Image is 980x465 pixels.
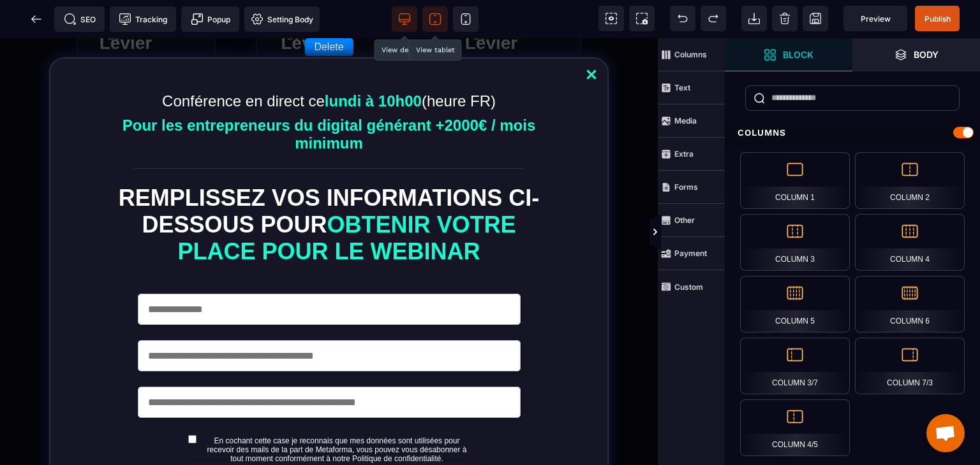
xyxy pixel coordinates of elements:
span: Clear [772,6,798,31]
div: Column 2 [855,152,965,209]
span: View mobile [453,6,479,32]
span: Tracking [119,13,167,25]
div: Column 5 [740,276,850,333]
span: Open Import Webpage [741,6,767,31]
span: Payment [658,237,725,270]
strong: Extra [674,149,694,159]
span: Seo meta data [54,6,105,32]
span: SEO [64,13,96,25]
span: Publish [924,14,951,24]
span: Back [24,6,49,32]
b: Pour les entrepreneurs du digital générant +2000€ / mois minimum [122,78,540,113]
span: Preview [843,6,907,31]
span: Create Alert Modal [181,6,239,32]
span: Custom Block [658,270,725,303]
span: Extra [658,138,725,171]
strong: Payment [674,248,707,258]
div: Mở cuộc trò chuyện [926,414,965,452]
span: Text [658,71,725,104]
div: Column 4/5 [740,399,850,456]
span: Undo [670,6,695,31]
div: Column 3/7 [740,338,850,394]
span: Tracking code [110,6,176,32]
div: Column 4 [855,214,965,271]
span: Other [658,204,725,237]
span: Open Blocks [725,38,852,71]
strong: Custom [674,282,703,292]
span: Media [658,104,725,138]
span: Favicon [244,6,320,32]
span: Screenshot [629,6,655,31]
strong: Columns [674,50,707,59]
span: Forms [658,171,725,204]
div: Column 3 [740,214,850,271]
span: Redo [701,6,726,31]
b: OBTENIR VOTRE PLACE POUR LE WEBINAR [177,173,522,226]
strong: Text [674,83,690,92]
a: Close [579,24,604,52]
b: REMPLISSEZ VOS INFORMATIONS CI-DESSOUS POUR [119,147,539,199]
span: Preview [861,14,891,24]
span: View components [598,6,624,31]
span: Popup [191,13,230,25]
b: lundi à 10h00 [325,54,422,71]
strong: Body [914,50,939,59]
span: View desktop [392,6,417,32]
label: En cochant cette case je reconnais que mes données sont utilisées pour recevoir des mails de la p... [202,398,471,425]
span: View tablet [422,6,448,32]
span: Toggle Views [725,213,738,252]
div: Column 7/3 [855,338,965,394]
text: Conférence en direct ce (heure FR) [112,51,546,75]
span: Save [915,6,960,31]
span: Save [803,6,828,31]
span: Columns [658,38,725,71]
span: Setting Body [251,13,313,25]
span: Open Layers [852,38,980,71]
div: Column 1 [740,152,850,209]
div: Columns [725,121,980,145]
strong: Media [674,116,697,125]
div: Column 6 [855,276,965,333]
strong: Block [783,50,813,59]
strong: Other [674,215,695,225]
strong: Forms [674,182,698,192]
